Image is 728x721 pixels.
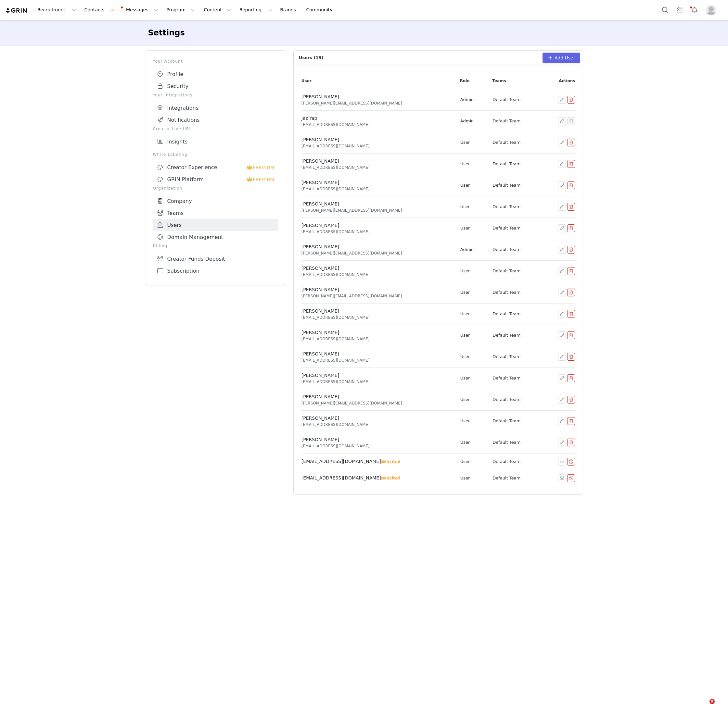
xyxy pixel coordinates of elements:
a: Brands [276,3,302,17]
span: Default Team [492,418,520,423]
span: Default Team [492,118,520,123]
a: Profile [153,68,278,80]
th: Actions [542,73,575,89]
a: Notifications [153,114,278,126]
td: User [456,346,489,367]
div: [EMAIL_ADDRESS][DOMAIN_NAME] [301,122,452,128]
td: User [456,196,489,218]
button: Add User [543,53,581,63]
a: Domain Management [153,231,278,243]
p: Your Integrations [153,92,278,98]
td: User [456,325,489,346]
span: [PERSON_NAME] [301,180,339,185]
td: User [456,470,489,486]
td: Admin [456,110,489,132]
button: Contacts [81,3,118,17]
p: Organization [153,185,278,191]
div: [EMAIL_ADDRESS][DOMAIN_NAME] [301,422,452,428]
div: Creator Experience [157,164,247,171]
span: [PERSON_NAME] [301,351,339,356]
span: Default Team [492,397,520,402]
span: Default Team [492,161,520,166]
div: [EMAIL_ADDRESS][DOMAIN_NAME] [301,272,452,278]
p: Users (19) [294,51,543,65]
div: [PERSON_NAME][EMAIL_ADDRESS][DOMAIN_NAME] [301,207,452,213]
span: PREMIUM [253,165,274,170]
td: User [456,153,489,175]
span: Default Team [492,268,520,273]
th: User [301,73,456,89]
td: User [456,132,489,153]
span: Default Team [492,226,520,230]
span: [PERSON_NAME] [301,287,339,292]
p: Creator Live URL [153,126,278,132]
span: [EMAIL_ADDRESS][DOMAIN_NAME] [301,475,381,480]
td: User [456,260,489,282]
span: [PERSON_NAME] [301,416,339,421]
button: Search [658,3,672,17]
td: User [456,453,489,470]
div: [PERSON_NAME][EMAIL_ADDRESS][DOMAIN_NAME] [301,400,452,406]
td: User [456,282,489,303]
a: Subscription [153,265,278,277]
div: [EMAIL_ADDRESS][DOMAIN_NAME] [301,143,452,149]
span: [PERSON_NAME] [301,158,339,164]
th: Teams [488,73,542,89]
a: GRIN Platform PREMIUM [153,173,278,185]
span: PREMIUM [253,177,274,182]
span: Default Team [492,476,520,480]
div: GRIN Platform [157,176,247,183]
span: [PERSON_NAME] [301,394,339,399]
span: Default Team [492,290,520,295]
span: [PERSON_NAME] [301,437,339,442]
a: Users [153,219,278,231]
div: [EMAIL_ADDRESS][DOMAIN_NAME] [301,315,452,320]
span: [PERSON_NAME] [301,137,339,142]
span: Default Team [492,97,520,102]
span: Invited [381,476,401,480]
button: Profile [702,5,723,15]
span: [PERSON_NAME] [301,201,339,206]
img: placeholder-profile.jpg [706,5,716,15]
td: Admin [456,239,489,260]
button: Content [200,3,235,17]
td: Admin [456,89,489,110]
span: Default Team [492,140,520,145]
a: Integrations [153,102,278,114]
span: Invited [381,459,401,464]
div: [EMAIL_ADDRESS][DOMAIN_NAME] [301,186,452,192]
a: Insights [153,136,278,148]
button: Recruitment [33,3,80,17]
iframe: Intercom live chat [696,699,712,715]
span: [PERSON_NAME] [301,266,339,271]
div: [EMAIL_ADDRESS][DOMAIN_NAME] [301,357,452,363]
button: Messages [118,3,162,17]
div: [EMAIL_ADDRESS][DOMAIN_NAME] [301,379,452,385]
div: [PERSON_NAME][EMAIL_ADDRESS][DOMAIN_NAME] [301,100,452,106]
div: [EMAIL_ADDRESS][DOMAIN_NAME] [301,229,452,235]
span: Default Team [492,204,520,209]
a: Company [153,195,278,207]
span: Default Team [492,183,520,188]
button: Program [162,3,199,17]
img: grin logo [5,7,28,14]
td: User [456,303,489,325]
span: [PERSON_NAME] [301,223,339,228]
a: Tasks [673,3,687,17]
span: [EMAIL_ADDRESS][DOMAIN_NAME] [301,459,381,464]
p: Billing [153,243,278,249]
td: User [456,389,489,410]
a: Creator Funds Deposit [153,253,278,265]
a: Security [153,80,278,92]
a: Teams [153,207,278,219]
span: 9 [709,699,715,704]
p: White Labeling [153,152,278,157]
span: Default Team [492,247,520,252]
div: [EMAIL_ADDRESS][DOMAIN_NAME] [301,443,452,449]
span: [PERSON_NAME] [301,244,339,249]
div: [PERSON_NAME][EMAIL_ADDRESS][DOMAIN_NAME] [301,293,452,299]
a: Community [302,3,339,17]
span: [PERSON_NAME] [301,373,339,378]
span: Jaz Yap [301,116,317,121]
